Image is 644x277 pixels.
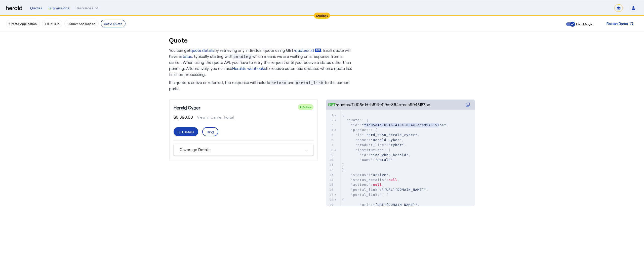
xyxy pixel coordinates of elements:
span: GET [328,102,336,108]
p: If a quote is active or referred, the response will include and to the carriers portal. [169,77,353,91]
img: Herald Logo [6,6,22,11]
button: Full Details [174,127,198,136]
span: "actions" [351,183,371,187]
div: 17 [326,192,334,197]
span: "portal_links" [351,193,382,197]
div: /quotes/f1d05d1d-b516-419e-864e-ece9945157be [328,102,430,108]
button: Resources dropdown menu [75,6,99,11]
span: $8,390.00 [174,114,193,120]
div: 3 [326,123,334,128]
span: "active" [371,173,389,177]
span: "status" [351,173,369,177]
span: "id" [351,123,359,127]
span: "id" [355,133,364,137]
div: Sandbox [314,13,330,19]
button: Fill it Out [42,20,62,27]
span: "[URL][DOMAIN_NAME]" [382,188,426,192]
h3: Quote [169,36,188,44]
span: } [342,163,344,167]
div: 12 [326,167,334,172]
div: 8 [326,148,334,153]
span: pending [232,54,252,59]
span: : [342,158,393,162]
span: : { [342,148,391,152]
label: Dev Mode [575,22,592,27]
div: 14 [326,177,334,182]
span: prices [270,80,288,85]
span: "quote" [346,118,362,122]
span: "product_line" [355,143,386,147]
span: "[URL][DOMAIN_NAME]" [373,203,418,207]
span: "id" [360,153,369,157]
span: : { [342,118,369,122]
span: { [342,198,344,202]
div: 11 [326,162,334,167]
span: null [373,183,382,187]
a: Heralds webhooks [232,65,266,71]
button: Create Application [6,20,40,27]
div: 4 [326,127,334,132]
span: : , [342,173,391,177]
span: "Herald Cyber" [371,138,402,142]
button: Bind [202,127,218,136]
span: Active [302,105,311,109]
div: Submissions [49,6,69,11]
mat-expansion-panel-header: Coverage Details [174,144,313,156]
span: "name" [360,158,373,162]
span: "prd_0050_herald_cyber" [366,133,417,137]
button: Restart Demo [602,19,638,28]
span: View in Carrier Portal [193,114,234,120]
div: Full Details [178,129,194,134]
a: status [181,53,192,59]
span: "institution" [355,148,384,152]
div: Quotes [30,6,43,11]
span: : , [342,203,420,207]
span: portal_link [295,80,325,85]
span: : , [342,188,428,192]
div: 5 [326,132,334,137]
button: Get A Quote [101,20,126,27]
span: Restart Demo [607,21,628,27]
span: : [ [342,193,388,197]
a: quote details [190,47,214,53]
span: "f1d05d1d-b516-419e-864e-ece9945157be" [362,123,446,127]
div: 1 [326,113,334,118]
mat-panel-title: Coverage Details [180,147,301,153]
div: 13 [326,172,334,177]
span: : , [342,123,449,127]
span: "product" [351,128,371,132]
span: }, [342,168,346,172]
div: 9 [326,153,334,158]
span: "Herald" [375,158,393,162]
span: "ins_vbh3_herald" [371,153,409,157]
span: : , [342,153,411,157]
h5: Herald Cyber [174,104,200,111]
span: null [388,178,397,182]
span: : , [342,143,406,147]
div: 2 [326,118,334,123]
span: "status_details" [351,178,386,182]
span: "uri" [360,203,371,207]
p: You can get by retrieving any individual quote using GET . Each quote will have a , typically sta... [169,47,353,77]
a: /quotes/:id [294,47,321,53]
div: 16 [326,187,334,192]
div: Bind [207,129,214,134]
div: 10 [326,157,334,162]
span: : , [342,178,400,182]
div: 19 [326,202,334,207]
span: : { [342,128,377,132]
span: "name" [355,138,369,142]
span: "portal_link" [351,188,380,192]
span: "cyber" [388,143,404,147]
span: { [342,113,344,117]
div: 18 [326,197,334,202]
span: : , [342,138,404,142]
div: 7 [326,143,334,148]
span: : , [342,133,420,137]
div: 6 [326,137,334,143]
span: : , [342,183,384,187]
div: 15 [326,182,334,187]
button: Submit Application [64,20,99,27]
